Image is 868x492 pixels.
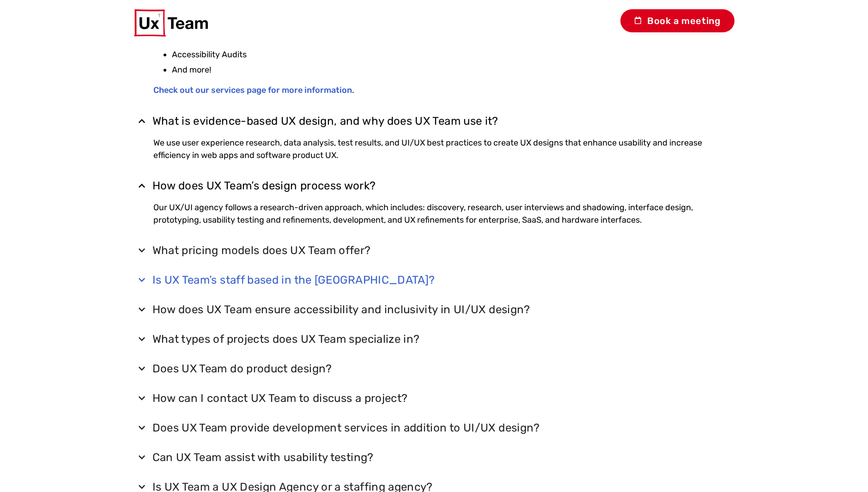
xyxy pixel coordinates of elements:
[134,386,734,410] summary: How can I contact UX Team to discuss a project?
[152,273,435,287] div: Is UX Team’s staff based in the [GEOGRAPHIC_DATA]?
[152,361,332,376] div: Does UX Team do product design?
[134,268,734,292] summary: Is UX Team’s staff based in the [GEOGRAPHIC_DATA]?
[152,332,420,346] div: What types of projects does UX Team specialize in?
[153,84,734,97] p: .
[152,302,530,317] div: How does UX Team ensure accessibility and inclusivity in UI/UX design?
[152,243,371,258] div: What pricing models does UX Team offer?
[152,114,498,128] div: What is evidence-based UX design, and why does UX Team use it?
[134,445,734,469] summary: Can UX Team assist with usability testing?
[153,201,734,226] p: Our UX/UI agency follows a research-driven approach, which includes: discovery, research, user in...
[152,178,376,193] div: How does UX Team’s design process work?
[153,137,734,162] p: We use user experience research, data analysis, test results, and UI/UX best practices to create ...
[152,391,408,406] div: How can I contact UX Team to discuss a project?
[134,357,734,381] summary: Does UX Team do product design?
[152,420,540,435] div: Does UX Team provide development services in addition to UI/UX design?
[134,327,734,351] summary: What types of projects does UX Team specialize in?
[134,416,734,440] summary: Does UX Team provide development services in addition to UI/UX design?
[134,174,734,198] summary: How does UX Team’s design process work?
[152,450,374,465] div: Can UX Team assist with usability testing?
[172,62,734,77] li: And more!
[153,85,352,95] a: Check out our services page for more information
[620,9,734,32] span: Book a meeting
[134,238,734,262] summary: What pricing models does UX Team offer?
[822,448,868,492] iframe: Chat Widget
[134,298,734,322] summary: How does UX Team ensure accessibility and inclusivity in UI/UX design?
[134,109,734,133] summary: What is evidence-based UX design, and why does UX Team use it?
[172,47,734,62] li: Accessibility Audits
